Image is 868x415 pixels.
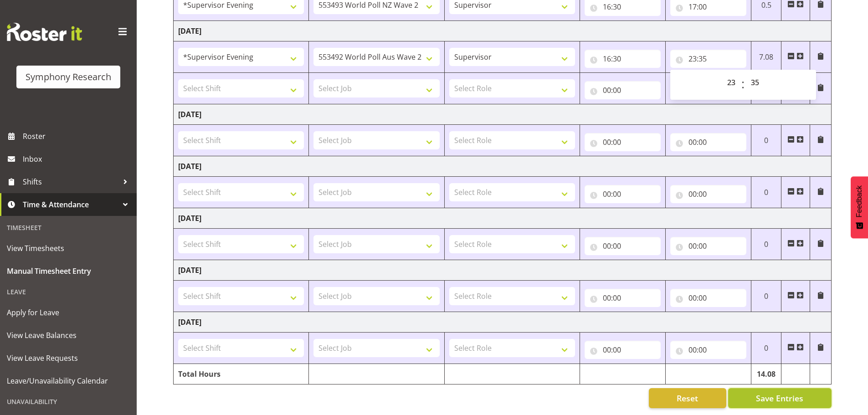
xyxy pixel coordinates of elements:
[670,289,746,307] input: Click to select...
[677,392,698,404] span: Reset
[174,364,309,384] td: Total Hours
[174,104,832,125] td: [DATE]
[174,208,832,229] td: [DATE]
[585,289,661,307] input: Click to select...
[585,50,661,68] input: Click to select...
[2,301,134,324] a: Apply for Leave
[2,237,134,260] a: View Timesheets
[2,324,134,347] a: View Leave Balances
[174,156,832,177] td: [DATE]
[26,70,111,84] div: Symphony Research
[174,21,832,41] td: [DATE]
[7,264,130,278] span: Manual Timesheet Entry
[2,392,134,411] div: Unavailability
[2,347,134,369] a: View Leave Requests
[751,125,781,156] td: 0
[7,306,130,319] span: Apply for Leave
[585,341,661,359] input: Click to select...
[7,374,130,388] span: Leave/Unavailability Calendar
[585,237,661,255] input: Click to select...
[728,388,832,408] button: Save Entries
[174,312,832,333] td: [DATE]
[670,133,746,151] input: Click to select...
[670,50,746,68] input: Click to select...
[23,129,132,143] span: Roster
[670,341,746,359] input: Click to select...
[585,81,661,99] input: Click to select...
[23,198,118,211] span: Time & Attendance
[23,175,118,189] span: Shifts
[741,73,745,96] span: :
[649,388,726,408] button: Reset
[751,41,781,73] td: 7.08
[585,133,661,151] input: Click to select...
[670,185,746,203] input: Click to select...
[756,392,803,404] span: Save Entries
[670,237,746,255] input: Click to select...
[751,177,781,208] td: 0
[2,369,134,392] a: Leave/Unavailability Calendar
[585,185,661,203] input: Click to select...
[855,185,863,217] span: Feedback
[2,260,134,282] a: Manual Timesheet Entry
[7,351,130,365] span: View Leave Requests
[7,328,130,342] span: View Leave Balances
[751,364,781,384] td: 14.08
[751,229,781,260] td: 0
[851,176,868,238] button: Feedback - Show survey
[23,152,132,166] span: Inbox
[2,282,134,301] div: Leave
[751,333,781,364] td: 0
[751,281,781,312] td: 0
[7,241,130,255] span: View Timesheets
[2,218,134,237] div: Timesheet
[174,260,832,281] td: [DATE]
[7,23,82,41] img: Rosterit website logo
